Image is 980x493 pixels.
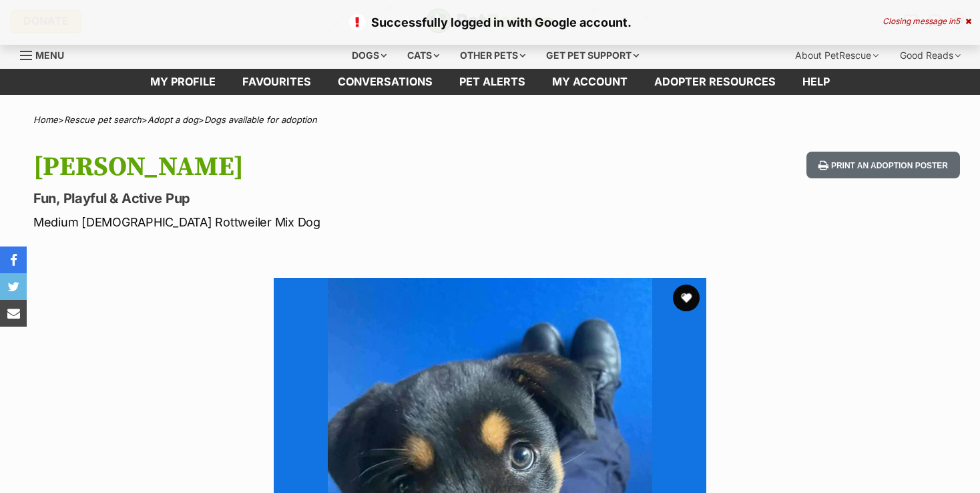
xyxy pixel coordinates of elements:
span: 5 [955,16,960,26]
div: Other pets [451,42,535,69]
div: Closing message in [883,17,971,26]
a: My profile [137,69,229,95]
p: Medium [DEMOGRAPHIC_DATA] Rottweiler Mix Dog [33,213,597,231]
p: Successfully logged in with Google account. [13,13,967,31]
a: Home [33,114,58,125]
a: Dogs available for adoption [204,114,317,125]
button: Print an adoption poster [806,152,960,179]
p: Fun, Playful & Active Pup [33,189,597,208]
a: Help [789,69,843,95]
a: My account [539,69,641,95]
a: Menu [20,42,73,66]
div: Dogs [342,42,396,69]
a: Adopter resources [641,69,789,95]
div: Get pet support [537,42,648,69]
div: Good Reads [891,42,970,69]
a: conversations [324,69,446,95]
h1: [PERSON_NAME] [33,152,597,182]
a: Favourites [229,69,324,95]
a: Adopt a dog [148,114,198,125]
a: Rescue pet search [64,114,142,125]
div: About PetRescue [786,42,888,69]
span: Menu [35,49,64,61]
div: Cats [398,42,449,69]
button: favourite [673,285,700,311]
a: Pet alerts [446,69,539,95]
